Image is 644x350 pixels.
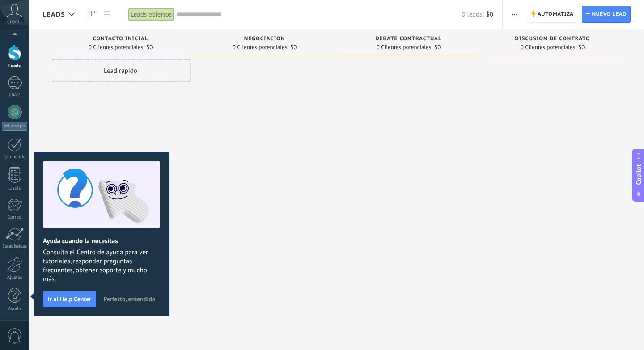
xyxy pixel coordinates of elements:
[93,36,148,42] span: Contacto inicial
[487,36,618,43] div: Discusión de contrato
[582,6,631,23] a: Nuevo lead
[375,36,441,42] span: Debate contractual
[89,45,144,50] span: 0 Clientes potenciales:
[634,164,643,185] span: Copilot
[43,237,160,245] h2: Ayuda cuando la necesitas
[233,45,288,50] span: 0 Clientes potenciales:
[48,296,91,302] span: Ir al Help Center
[244,36,285,42] span: Negociación
[592,6,627,22] span: Nuevo lead
[486,10,493,19] span: $0
[527,6,578,23] a: Automatiza
[2,215,28,220] div: Correo
[43,248,160,284] span: Consulta el Centro de ayuda para ver tutoriales, responder preguntas frecuentes, obtener soporte ...
[462,10,483,19] span: 0 leads:
[99,292,159,306] button: Perfecto, entendido
[103,296,155,302] span: Perfecto, entendido
[2,306,28,312] div: Ayuda
[2,244,28,249] div: Estadísticas
[377,45,432,50] span: 0 Clientes potenciales:
[2,275,28,281] div: Ajustes
[146,45,153,50] span: $0
[7,19,22,25] span: Cuenta
[2,122,27,131] div: WhatsApp
[199,36,330,43] div: Negociación
[290,45,297,50] span: $0
[508,6,521,23] button: Más
[128,8,174,21] div: Leads abiertos
[2,63,28,69] div: Leads
[99,6,114,23] a: Lista
[55,36,186,43] div: Contacto inicial
[515,36,590,42] span: Discusión de contrato
[84,6,99,23] a: Leads
[2,92,28,98] div: Chats
[42,10,65,19] span: Leads
[343,36,474,43] div: Debate contractual
[578,45,585,50] span: $0
[2,154,28,160] div: Calendario
[538,6,574,22] span: Automatiza
[2,186,28,191] div: Listas
[43,291,96,307] button: Ir al Help Center
[51,59,191,82] div: Lead rápido
[434,45,441,50] span: $0
[521,45,576,50] span: 0 Clientes potenciales:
